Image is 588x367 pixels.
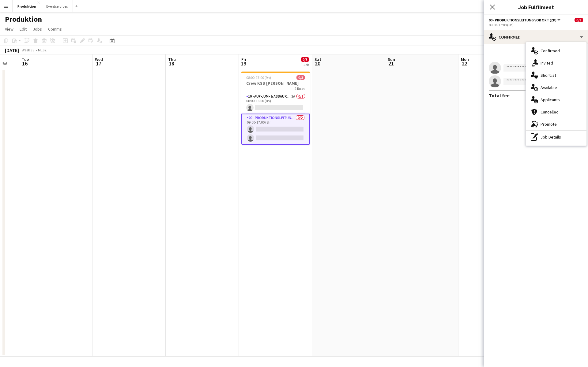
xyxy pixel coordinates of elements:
[526,45,586,57] div: Confirmed
[526,106,586,118] div: Cancelled
[46,25,64,33] a: Comms
[38,48,47,52] div: MESZ
[241,93,310,114] app-card-role: 10 - Auf-, Um- & Abbau Crew2A0/108:00-16:00 (8h)
[30,25,44,33] a: Jobs
[246,75,271,80] span: 08:00-17:00 (9h)
[489,18,561,22] button: 00 - Produktionsleitung vor Ort (ZP)
[295,86,305,91] span: 2 Roles
[575,18,583,22] span: 0/3
[489,23,583,27] div: 09:00-17:00 (8h)
[489,92,510,98] div: Total fee
[2,25,16,33] a: View
[5,47,19,53] div: [DATE]
[461,57,469,62] span: Mon
[526,131,586,143] div: Job Details
[33,26,42,32] span: Jobs
[489,18,556,22] span: 00 - Produktionsleitung vor Ort (ZP)
[241,57,246,62] span: Fri
[301,57,309,62] span: 0/3
[20,26,27,32] span: Edit
[167,60,176,67] span: 18
[460,60,469,67] span: 22
[301,62,309,67] div: 1 Job
[20,48,36,52] span: Week 38
[241,72,310,145] app-job-card: 08:00-17:00 (9h)0/3Crew KSB [PERSON_NAME]2 Roles10 - Auf-, Um- & Abbau Crew2A0/108:00-16:00 (8h) ...
[296,75,305,80] span: 0/3
[17,25,29,33] a: Edit
[41,0,73,12] button: Eventservices
[526,94,586,106] div: Applicants
[526,81,586,94] div: Available
[240,60,246,67] span: 19
[526,57,586,69] div: Invited
[315,57,321,62] span: Sat
[21,60,29,67] span: 16
[526,118,586,130] div: Promote
[13,0,41,12] button: Produktion
[5,26,13,32] span: View
[241,114,310,145] app-card-role: 00 - Produktionsleitung vor Ort (ZP)0/209:00-17:00 (8h)
[484,30,588,44] div: Confirmed
[22,57,29,62] span: Tue
[5,15,42,24] h1: Produktion
[388,57,395,62] span: Sun
[168,57,176,62] span: Thu
[48,26,62,32] span: Comms
[314,60,321,67] span: 20
[95,57,103,62] span: Wed
[94,60,103,67] span: 17
[526,69,586,81] div: Shortlist
[387,60,395,67] span: 21
[241,80,310,86] h3: Crew KSB [PERSON_NAME]
[484,3,588,11] h3: Job Fulfilment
